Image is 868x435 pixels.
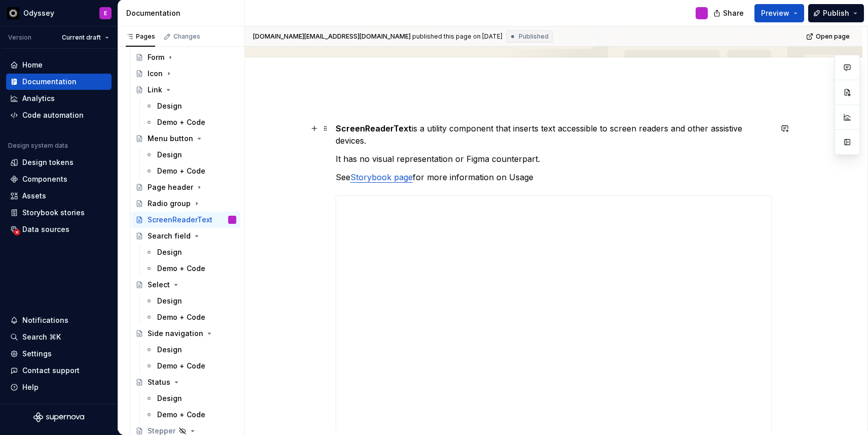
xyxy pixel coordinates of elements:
[7,7,19,19] img: c755af4b-9501-4838-9b3a-04de1099e264.png
[131,65,240,82] a: Icon
[141,358,240,374] a: Demo + Code
[22,191,46,201] div: Assets
[22,93,55,104] div: Analytics
[22,208,85,218] div: Storybook stories
[22,110,84,120] div: Code automation
[157,247,182,257] div: Design
[141,342,240,358] a: Design
[157,101,182,111] div: Design
[126,8,240,18] div: Documentation
[23,8,54,18] div: Odyssey
[33,412,84,422] svg: Supernova Logo
[2,2,116,24] button: OdysseyE
[723,8,744,18] span: Share
[148,69,163,79] div: Icon
[336,153,772,165] p: It has no visual representation or Figma counterpart.
[131,179,240,195] a: Page header
[336,122,772,147] p: is a utility component that inserts text accessible to screen readers and other assistive devices.
[6,312,112,328] button: Notifications
[157,345,182,355] div: Design
[148,133,193,144] div: Menu button
[803,29,854,44] a: Open page
[131,49,240,65] a: Form
[157,361,205,371] div: Demo + Code
[6,346,112,362] a: Settings
[157,263,205,274] div: Demo + Code
[6,362,112,379] button: Contact support
[157,150,182,160] div: Design
[708,4,750,22] button: Share
[131,130,240,147] a: Menu button
[131,195,240,212] a: Radio group
[22,77,77,87] div: Documentation
[148,198,191,209] div: Radio group
[22,332,61,342] div: Search ⌘K
[22,224,69,235] div: Data sources
[104,9,107,17] div: E
[6,154,112,171] a: Design tokens
[8,34,31,42] div: Version
[131,82,240,98] a: Link
[141,390,240,407] a: Design
[131,277,240,293] a: Select
[754,4,804,22] button: Preview
[141,293,240,309] a: Design
[62,34,101,42] span: Current draft
[412,32,502,41] div: published this page on [DATE]
[148,52,164,62] div: Form
[336,123,412,133] strong: ScreenReaderText
[22,349,52,359] div: Settings
[6,205,112,221] a: Storybook stories
[57,30,114,45] button: Current draft
[8,142,68,150] div: Design system data
[761,8,789,18] span: Preview
[141,260,240,277] a: Demo + Code
[148,215,212,225] div: ScreenReaderText
[157,296,182,306] div: Design
[157,117,205,127] div: Demo + Code
[141,407,240,423] a: Demo + Code
[148,85,162,95] div: Link
[131,212,240,228] a: ScreenReaderText
[126,32,155,41] div: Pages
[141,309,240,325] a: Demo + Code
[22,60,43,70] div: Home
[823,8,849,18] span: Publish
[141,114,240,130] a: Demo + Code
[6,107,112,123] a: Code automation
[22,174,67,184] div: Components
[808,4,864,22] button: Publish
[131,228,240,244] a: Search field
[148,231,191,241] div: Search field
[22,157,74,168] div: Design tokens
[157,410,205,420] div: Demo + Code
[519,32,549,41] span: Published
[148,377,170,387] div: Status
[148,182,193,192] div: Page header
[336,171,772,183] p: See for more information on Usage
[6,379,112,395] button: Help
[6,221,112,238] a: Data sources
[6,329,112,345] button: Search ⌘K
[350,172,413,182] a: Storybook page
[22,365,80,376] div: Contact support
[148,328,203,339] div: Side navigation
[816,32,850,41] span: Open page
[6,188,112,204] a: Assets
[157,312,205,322] div: Demo + Code
[173,32,200,41] div: Changes
[6,171,112,187] a: Components
[141,147,240,163] a: Design
[141,163,240,179] a: Demo + Code
[253,32,411,41] span: [DOMAIN_NAME][EMAIL_ADDRESS][DOMAIN_NAME]
[157,393,182,404] div: Design
[148,280,170,290] div: Select
[131,374,240,390] a: Status
[6,74,112,90] a: Documentation
[141,98,240,114] a: Design
[22,382,39,392] div: Help
[141,244,240,260] a: Design
[6,90,112,107] a: Analytics
[131,325,240,342] a: Side navigation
